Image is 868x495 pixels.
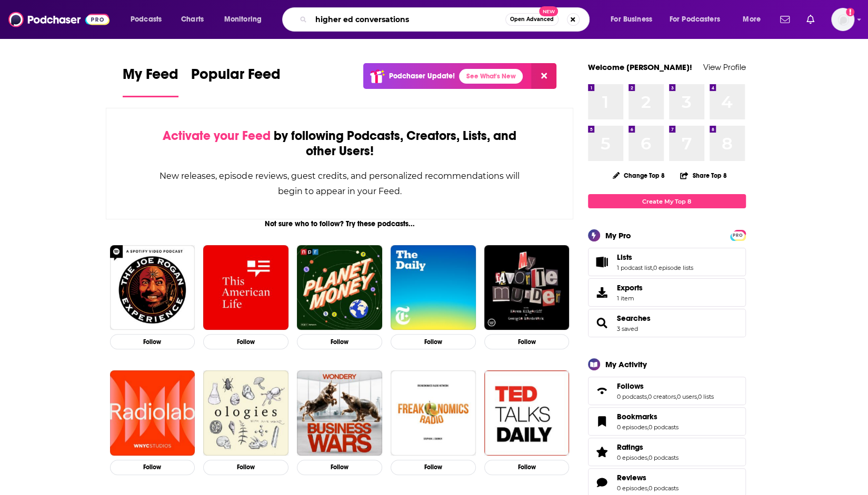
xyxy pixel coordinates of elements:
[605,359,647,369] div: My Activity
[203,370,288,456] img: Ologies with Alie Ward
[123,11,175,28] button: open menu
[617,473,679,482] a: Reviews
[647,484,648,492] span: ,
[191,65,281,97] a: Popular Feed
[698,393,714,400] a: 0 lists
[459,69,523,84] a: See What's New
[606,169,672,182] button: Change Top 8
[648,423,679,431] a: 0 podcasts
[505,13,558,26] button: Open AdvancedNew
[217,11,275,28] button: open menu
[297,245,382,330] a: Planet Money
[617,252,693,262] a: Lists
[648,393,676,400] a: 0 creators
[163,128,271,144] span: Activate your Feed
[588,309,746,337] span: Searches
[297,370,382,456] img: Business Wars
[831,8,854,31] span: Logged in as ncannella
[484,245,570,330] img: My Favorite Murder with Karen Kilgariff and Georgia Hardstark
[617,442,679,452] a: Ratings
[617,442,643,452] span: Ratings
[732,231,744,239] span: PRO
[391,370,476,456] img: Freakonomics Radio
[617,381,644,391] span: Follows
[510,17,554,22] span: Open Advanced
[110,334,195,349] button: Follow
[592,316,613,330] a: Searches
[592,414,613,429] a: Bookmarks
[191,65,281,89] span: Popular Feed
[617,423,647,431] a: 0 episodes
[484,370,570,456] img: TED Talks Daily
[203,460,288,475] button: Follow
[617,283,643,292] span: Exports
[743,12,761,27] span: More
[292,7,600,32] div: Search podcasts, credits, & more...
[110,370,195,456] img: Radiolab
[776,11,794,28] a: Show notifications dropdown
[617,314,651,323] a: Searches
[670,12,720,27] span: For Podcasters
[735,11,774,28] button: open menu
[617,412,679,421] a: Bookmarks
[8,9,109,29] img: Podchaser - Follow, Share and Rate Podcasts
[484,334,570,349] button: Follow
[391,245,476,330] img: The Daily
[703,62,746,72] a: View Profile
[652,264,653,271] span: ,
[617,412,657,421] span: Bookmarks
[732,231,744,239] a: PRO
[123,65,178,89] span: My Feed
[831,8,854,31] button: Show profile menu
[617,393,647,400] a: 0 podcasts
[802,11,819,28] a: Show notifications dropdown
[588,194,746,208] a: Create My Top 8
[224,12,262,27] span: Monitoring
[110,245,195,330] img: The Joe Rogan Experience
[603,11,665,28] button: open menu
[617,252,632,262] span: Lists
[311,11,505,28] input: Search podcasts, credits, & more...
[846,8,854,16] svg: Add a profile image
[617,454,647,461] a: 0 episodes
[181,12,204,27] span: Charts
[647,393,648,400] span: ,
[131,12,162,27] span: Podcasts
[203,245,288,330] a: This American Life
[588,62,692,72] a: Welcome [PERSON_NAME]!
[203,334,288,349] button: Follow
[680,165,727,186] button: Share Top 8
[588,248,746,276] span: Lists
[174,11,210,28] a: Charts
[539,6,558,16] span: New
[648,484,679,492] a: 0 podcasts
[831,8,854,31] img: User Profile
[389,72,455,80] p: Podchaser Update!
[592,383,613,398] a: Follows
[592,255,613,269] a: Lists
[484,460,570,475] button: Follow
[648,454,679,461] a: 0 podcasts
[588,278,746,307] a: Exports
[391,334,476,349] button: Follow
[617,325,638,332] a: 3 saved
[159,168,521,199] div: New releases, episode reviews, guest credits, and personalized recommendations will begin to appe...
[676,393,677,400] span: ,
[297,460,382,475] button: Follow
[588,407,746,436] span: Bookmarks
[677,393,697,400] a: 0 users
[653,264,693,271] a: 0 episode lists
[663,11,735,28] button: open menu
[297,334,382,349] button: Follow
[592,475,613,490] a: Reviews
[106,219,574,228] div: Not sure who to follow? Try these podcasts...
